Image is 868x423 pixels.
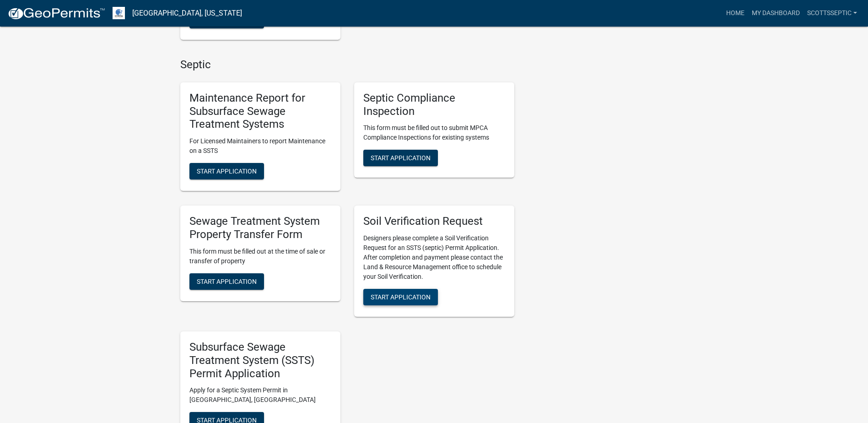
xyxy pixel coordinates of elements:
span: Start Application [371,293,431,301]
h5: Septic Compliance Inspection [363,92,505,118]
h5: Soil Verification Request [363,215,505,228]
h5: Sewage Treatment System Property Transfer Form [189,215,331,241]
span: Start Application [197,168,257,175]
h4: Septic [180,58,514,71]
p: For Licensed Maintainers to report Maintenance on a SSTS [189,136,331,156]
button: Start Application [189,273,264,290]
p: This form must be filled out at the time of sale or transfer of property [189,247,331,266]
span: Start Application [197,277,257,285]
a: [GEOGRAPHIC_DATA], [US_STATE] [132,5,242,21]
p: Designers please complete a Soil Verification Request for an SSTS (septic) Permit Application. Af... [363,233,505,282]
p: Apply for a Septic System Permit in [GEOGRAPHIC_DATA], [GEOGRAPHIC_DATA] [189,385,331,405]
a: My Dashboard [748,5,803,22]
span: Start Application [371,154,431,162]
button: Start Application [363,289,438,305]
img: Otter Tail County, Minnesota [113,7,125,19]
button: Start Application [189,163,264,179]
p: This form must be filled out to submit MPCA Compliance Inspections for existing systems [363,123,505,142]
a: Home [722,5,748,22]
button: Start Application [363,150,438,166]
a: scottsseptic [803,5,861,22]
h5: Maintenance Report for Subsurface Sewage Treatment Systems [189,92,331,131]
h5: Subsurface Sewage Treatment System (SSTS) Permit Application [189,341,331,380]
